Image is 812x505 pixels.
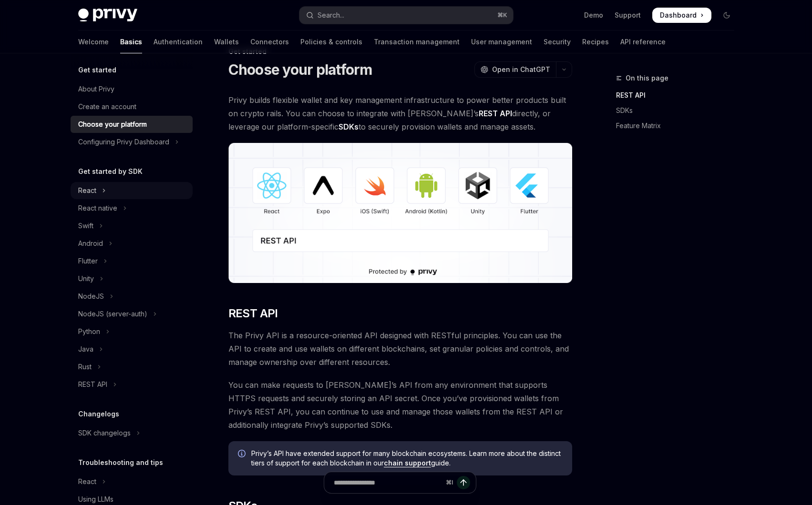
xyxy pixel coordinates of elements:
[238,450,247,459] svg: Info
[78,343,93,355] div: Java
[615,10,641,20] a: Support
[620,30,666,53] a: API reference
[71,235,193,252] button: Toggle Android section
[71,473,193,490] button: Toggle React section
[228,93,572,133] span: Privy builds flexible wallet and key management infrastructure to power better products built on ...
[78,220,93,232] div: Swift
[71,217,193,234] button: Toggle Swift section
[497,11,507,19] span: ⌘ K
[479,109,512,118] strong: REST API
[616,103,742,118] a: SDKs
[78,457,163,468] h5: Troubleshooting and tips
[78,64,116,76] h5: Get started
[71,341,193,358] button: Toggle Java section
[78,427,131,439] div: SDK changelogs
[384,459,431,467] a: chain support
[71,81,193,98] a: About Privy
[300,30,362,53] a: Policies & controls
[584,10,603,20] a: Demo
[78,476,96,487] div: React
[78,166,143,177] h5: Get started by SDK
[71,358,193,375] button: Toggle Rust section
[78,408,119,420] h5: Changelogs
[228,61,372,78] h1: Choose your platform
[71,98,193,115] a: Create an account
[154,30,203,53] a: Authentication
[299,7,513,24] button: Open search
[582,30,609,53] a: Recipes
[228,143,572,283] img: images/Platform2.png
[71,252,193,270] button: Toggle Flutter section
[228,378,572,432] span: You can make requests to [PERSON_NAME]’s API from any environment that supports HTTPS requests an...
[719,8,734,23] button: Toggle dark mode
[71,305,193,323] button: Toggle NodeJS (server-auth) section
[652,8,711,23] a: Dashboard
[71,424,193,442] button: Toggle SDK changelogs section
[78,379,107,390] div: REST API
[78,494,113,505] div: Using LLMs
[78,83,114,95] div: About Privy
[78,273,94,284] div: Unity
[78,326,100,337] div: Python
[457,476,470,489] button: Send message
[228,329,572,369] span: The Privy API is a resource-oriented API designed with RESTful principles. You can use the API to...
[78,9,137,22] img: dark logo
[616,88,742,103] a: REST API
[71,270,193,287] button: Toggle Unity section
[78,291,104,302] div: NodeJS
[78,136,169,148] div: Configuring Privy Dashboard
[71,116,193,133] a: Choose your platform
[78,361,92,373] div: Rust
[374,30,460,53] a: Transaction management
[71,376,193,393] button: Toggle REST API section
[78,202,117,214] div: React native
[214,30,239,53] a: Wallets
[78,185,96,196] div: React
[492,65,550,74] span: Open in ChatGPT
[71,182,193,199] button: Toggle React section
[339,122,359,131] strong: SDKs
[626,72,668,84] span: On this page
[318,10,344,21] div: Search...
[616,118,742,133] a: Feature Matrix
[334,472,442,493] input: Ask a question...
[71,133,193,151] button: Toggle Configuring Privy Dashboard section
[250,30,289,53] a: Connectors
[71,323,193,340] button: Toggle Python section
[251,449,563,468] span: Privy’s API have extended support for many blockchain ecosystems. Learn more about the distinct t...
[660,10,697,20] span: Dashboard
[544,30,571,53] a: Security
[71,200,193,217] button: Toggle React native section
[228,306,278,321] span: REST API
[120,30,142,53] a: Basics
[78,255,98,267] div: Flutter
[78,238,103,249] div: Android
[471,30,532,53] a: User management
[71,288,193,305] button: Toggle NodeJS section
[78,30,109,53] a: Welcome
[78,101,136,112] div: Create an account
[78,308,147,320] div: NodeJS (server-auth)
[474,61,556,78] button: Open in ChatGPT
[78,119,147,130] div: Choose your platform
